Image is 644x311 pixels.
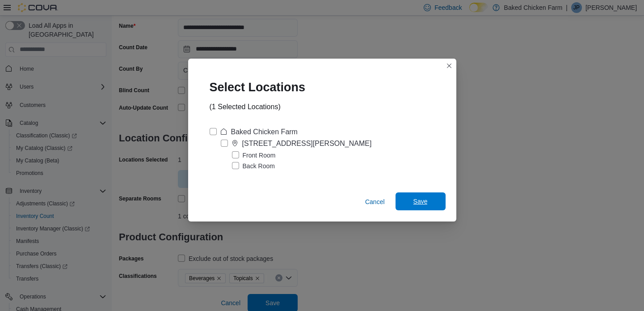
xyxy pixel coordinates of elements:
div: Baked Chicken Farm [231,127,298,137]
button: Closes this modal window [444,60,455,71]
label: Back Room [232,161,275,171]
div: (1 Selected Locations) [210,102,281,112]
div: [STREET_ADDRESS][PERSON_NAME] [242,138,372,149]
label: Front Room [232,150,276,161]
button: Save [396,192,446,210]
span: Save [413,197,428,206]
div: Select Locations [199,69,324,102]
span: Cancel [365,197,385,206]
button: Cancel [362,193,388,211]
